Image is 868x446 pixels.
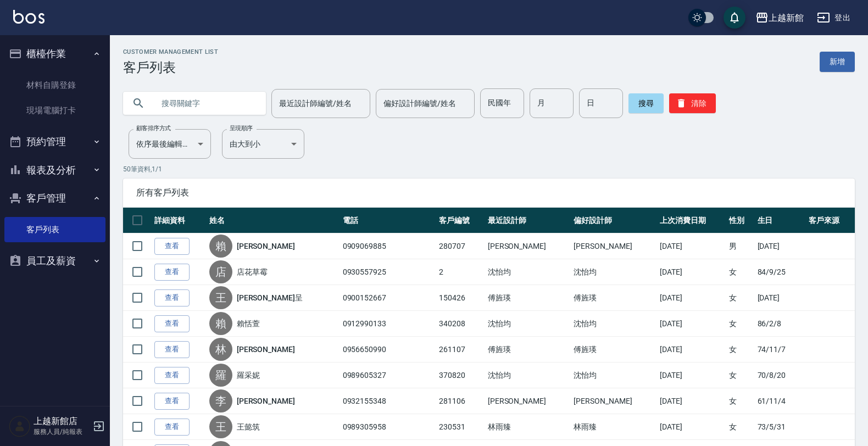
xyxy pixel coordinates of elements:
[154,289,190,306] a: 查看
[340,259,436,285] td: 0930557925
[571,311,657,337] td: 沈怡均
[755,388,806,414] td: 61/11/4
[657,259,726,285] td: [DATE]
[571,285,657,311] td: 傅旌瑛
[726,233,754,259] td: 男
[436,208,485,233] th: 客戶編號
[436,363,485,388] td: 370820
[4,73,105,98] a: 材料自購登錄
[129,129,211,159] div: 依序最後編輯時間
[755,259,806,285] td: 84/9/25
[4,184,105,213] button: 客戶管理
[485,414,571,440] td: 林雨臻
[571,208,657,233] th: 偏好設計師
[237,266,268,277] a: 店花草霉
[340,285,436,311] td: 0900152667
[209,312,232,335] div: 賴
[813,8,855,28] button: 登出
[628,93,664,113] button: 搜尋
[154,367,190,384] a: 查看
[123,60,218,75] h3: 客戶列表
[657,208,726,233] th: 上次消費日期
[436,311,485,337] td: 340208
[657,414,726,440] td: [DATE]
[669,93,716,113] button: 清除
[657,337,726,363] td: [DATE]
[436,414,485,440] td: 230531
[657,233,726,259] td: [DATE]
[237,370,260,381] a: 羅采妮
[571,337,657,363] td: 傅旌瑛
[726,337,754,363] td: 女
[436,285,485,311] td: 150426
[755,285,806,311] td: [DATE]
[123,164,855,174] p: 50 筆資料, 1 / 1
[485,363,571,388] td: 沈怡均
[769,11,804,25] div: 上越新館
[4,247,105,275] button: 員工及薪資
[230,124,253,132] label: 呈現順序
[209,260,232,283] div: 店
[340,337,436,363] td: 0956650990
[755,233,806,259] td: [DATE]
[237,292,303,303] a: [PERSON_NAME]呈
[755,208,806,233] th: 生日
[751,7,808,29] button: 上越新館
[209,364,232,387] div: 羅
[571,388,657,414] td: [PERSON_NAME]
[340,233,436,259] td: 0909069885
[806,208,855,233] th: 客戶來源
[726,363,754,388] td: 女
[237,421,260,432] a: 王懿筑
[571,363,657,388] td: 沈怡均
[485,311,571,337] td: 沈怡均
[436,337,485,363] td: 261107
[209,338,232,361] div: 林
[237,241,295,252] a: [PERSON_NAME]
[154,238,190,255] a: 查看
[726,208,754,233] th: 性別
[237,344,295,355] a: [PERSON_NAME]
[4,98,105,123] a: 現場電腦打卡
[657,388,726,414] td: [DATE]
[571,233,657,259] td: [PERSON_NAME]
[724,7,745,29] button: save
[485,259,571,285] td: 沈怡均
[340,388,436,414] td: 0932155348
[485,388,571,414] td: [PERSON_NAME]
[152,208,207,233] th: 詳細資料
[34,427,90,437] p: 服務人員/純報表
[123,48,218,55] h2: Customer Management List
[13,10,44,24] img: Logo
[571,259,657,285] td: 沈怡均
[340,414,436,440] td: 0989305958
[726,311,754,337] td: 女
[136,187,842,198] span: 所有客戶列表
[136,124,171,132] label: 顧客排序方式
[485,233,571,259] td: [PERSON_NAME]
[485,208,571,233] th: 最近設計師
[820,52,855,72] a: 新增
[154,419,190,436] a: 查看
[726,259,754,285] td: 女
[9,415,31,437] img: Person
[154,264,190,281] a: 查看
[4,156,105,185] button: 報表及分析
[755,337,806,363] td: 74/11/7
[207,208,340,233] th: 姓名
[209,286,232,309] div: 王
[222,129,304,159] div: 由大到小
[485,285,571,311] td: 傅旌瑛
[4,217,105,242] a: 客戶列表
[657,311,726,337] td: [DATE]
[436,259,485,285] td: 2
[237,318,260,329] a: 賴恬萱
[726,414,754,440] td: 女
[755,414,806,440] td: 73/5/31
[154,393,190,410] a: 查看
[4,127,105,156] button: 預約管理
[154,315,190,332] a: 查看
[726,285,754,311] td: 女
[657,285,726,311] td: [DATE]
[726,388,754,414] td: 女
